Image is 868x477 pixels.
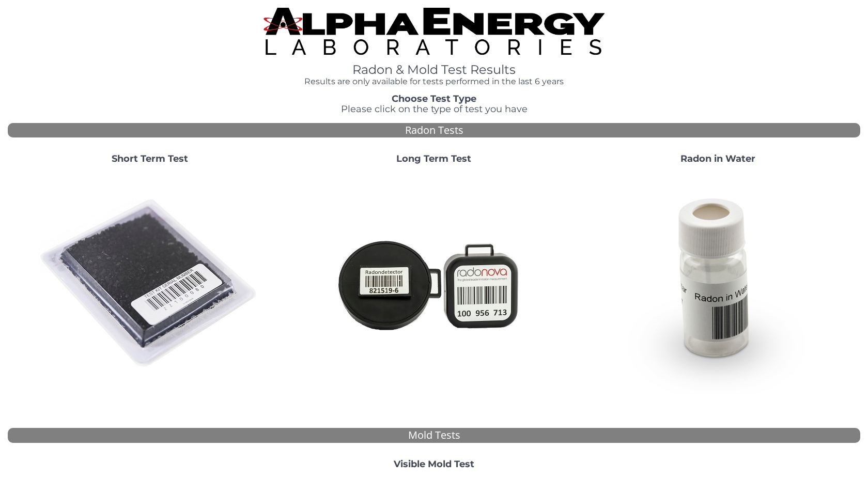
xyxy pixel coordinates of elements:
div: Radon Tests [8,123,860,138]
h4: Results are only available for tests performed in the last 6 years [263,77,605,86]
img: ShortTerm.jpg [39,173,261,395]
strong: Radon in Water [680,153,755,164]
h1: Radon & Mold Test Results [263,63,605,76]
strong: Long Term Test [396,153,471,164]
span: Please click on the type of test you have [341,103,528,115]
strong: Visible Mold Test [394,458,474,470]
strong: Short Term Test [112,153,188,164]
img: TightCrop.jpg [263,8,605,55]
img: Radtrak2vsRadtrak3.jpg [323,173,545,395]
img: RadoninWater.jpg [607,173,829,395]
strong: Choose Test Type [392,93,476,104]
div: Mold Tests [8,428,860,443]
